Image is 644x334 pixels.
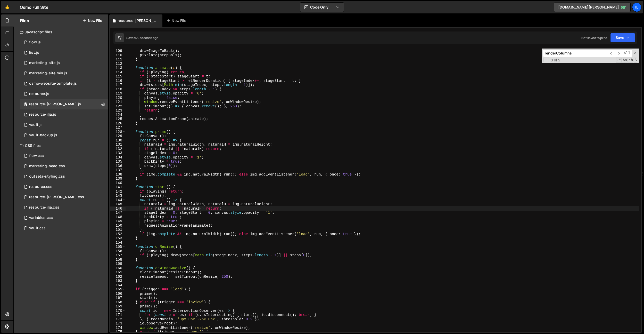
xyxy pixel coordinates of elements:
[29,81,77,86] div: osmo-website-template.js
[110,266,126,271] div: 160
[110,164,126,168] div: 136
[581,36,607,40] div: Not saved to prod
[110,202,126,206] div: 145
[1,1,14,13] a: 🤙
[622,58,628,63] span: CaseSensitive Search
[29,133,57,138] div: vault-backup.js
[610,33,635,42] button: Save
[110,232,126,236] div: 152
[110,321,126,326] div: 173
[20,202,108,213] div: 10598/27703.css
[110,258,126,262] div: 158
[126,36,158,40] div: Saved
[20,78,108,89] div: 10598/29018.js
[110,66,126,70] div: 113
[608,50,615,57] span: ​
[136,36,158,40] div: 29 seconds ago
[110,245,126,249] div: 155
[543,58,549,62] span: Toggle Replace mode
[110,74,126,79] div: 115
[110,249,126,253] div: 156
[83,19,102,23] button: New File
[110,62,126,66] div: 112
[110,121,126,126] div: 126
[110,189,126,194] div: 142
[110,181,126,185] div: 140
[24,103,27,107] span: 0
[634,58,637,63] span: Search In Selection
[20,192,108,202] div: 10598/27702.css
[110,125,126,130] div: 127
[110,160,126,164] div: 135
[110,185,126,189] div: 141
[110,79,126,83] div: 116
[622,50,632,57] span: Alt-Enter
[110,117,126,121] div: 125
[29,50,39,55] div: list.js
[110,83,126,87] div: 117
[29,102,81,107] div: resource-[PERSON_NAME].js
[110,130,126,134] div: 128
[110,147,126,151] div: 132
[20,213,108,223] div: 10598/27496.css
[554,3,631,12] a: [DOMAIN_NAME][PERSON_NAME]
[110,194,126,198] div: 143
[110,317,126,322] div: 172
[29,71,67,76] div: marketing-site.min.js
[110,87,126,92] div: 118
[110,224,126,228] div: 150
[20,58,108,68] div: 10598/28174.js
[14,140,108,151] div: CSS files
[29,216,53,220] div: variables.css
[29,205,59,210] div: resource-ilja.css
[20,109,108,120] div: 10598/27700.js
[110,309,126,313] div: 170
[110,138,126,143] div: 130
[110,198,126,202] div: 144
[110,241,126,245] div: 154
[110,151,126,155] div: 133
[110,287,126,292] div: 165
[110,104,126,109] div: 122
[616,58,622,63] span: RegExp Search
[110,253,126,258] div: 157
[543,50,608,57] input: Search for
[110,228,126,232] div: 151
[20,47,108,58] div: 10598/26158.js
[632,3,641,12] a: Il
[300,3,344,12] button: Code Only
[20,182,108,192] div: 10598/27699.css
[110,100,126,104] div: 121
[20,120,108,130] div: 10598/24130.js
[110,96,126,100] div: 120
[110,304,126,309] div: 169
[29,185,52,189] div: resource.css
[110,155,126,160] div: 134
[20,151,108,161] div: 10598/27345.css
[110,91,126,96] div: 119
[20,18,29,23] h2: Files
[29,92,49,96] div: resource.js
[110,275,126,279] div: 162
[29,195,84,200] div: resource-[PERSON_NAME].css
[110,108,126,113] div: 123
[29,40,41,45] div: flow.js
[14,27,108,37] div: Javascript files
[110,236,126,241] div: 153
[110,57,126,62] div: 111
[110,172,126,177] div: 138
[110,300,126,305] div: 168
[110,53,126,58] div: 110
[167,18,188,23] div: New File
[118,18,156,23] div: resource-[PERSON_NAME].js
[20,68,108,78] div: 10598/28787.js
[20,99,108,109] div: 10598/27701.js
[29,61,60,65] div: marketing-site.js
[110,279,126,283] div: 163
[110,262,126,266] div: 159
[29,112,56,117] div: resource-ilja.js
[110,326,126,330] div: 174
[20,130,108,140] div: 10598/25101.js
[110,49,126,53] div: 109
[110,296,126,300] div: 167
